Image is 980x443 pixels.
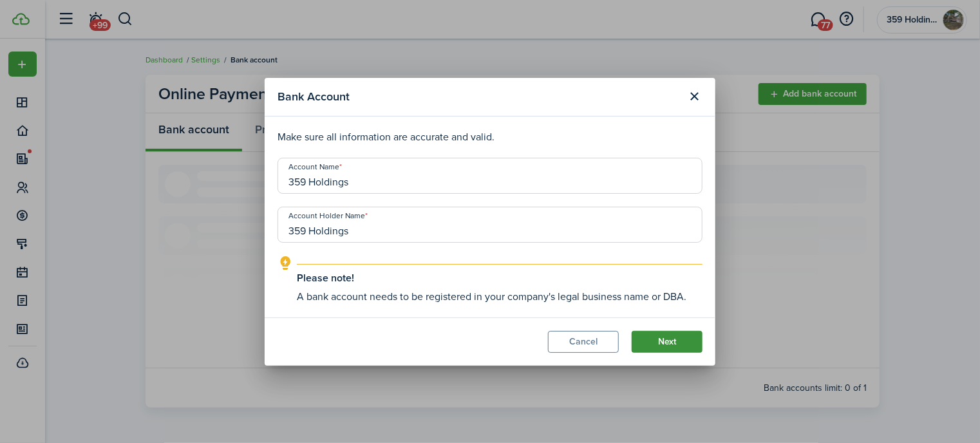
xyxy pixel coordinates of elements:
[548,331,619,353] button: Cancel
[278,129,702,145] p: Make sure all information are accurate and valid.
[278,256,294,271] i: outline
[297,272,702,284] explanation-title: Please note!
[278,207,702,243] input: Enter a full name
[278,158,702,194] input: Enter a bank account
[297,289,702,305] explanation-description: A bank account needs to be registered in your company's legal business name or DBA.
[278,84,681,109] modal-title: Bank Account
[684,86,706,108] button: Close modal
[632,331,702,353] button: Next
